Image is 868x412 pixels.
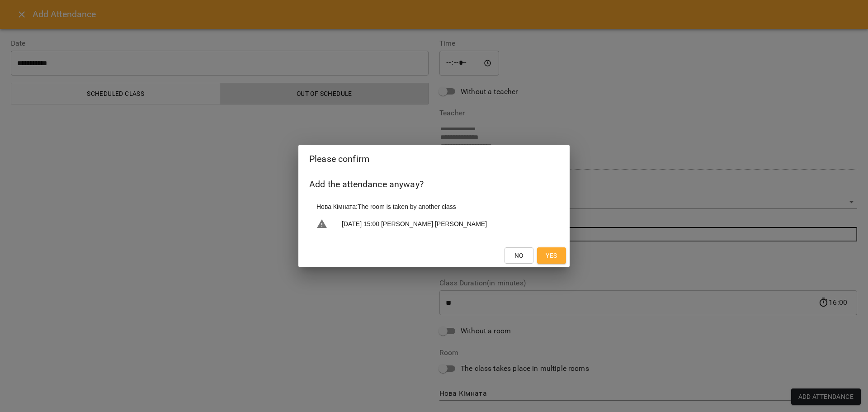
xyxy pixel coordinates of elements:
span: No [514,250,524,261]
li: [DATE] 15:00 [PERSON_NAME] [PERSON_NAME] [309,215,559,233]
h2: Please confirm [309,152,559,166]
li: Нова Кімната : The room is taken by another class [309,199,559,215]
button: No [505,247,533,264]
button: Yes [537,247,566,264]
h6: Add the attendance anyway? [309,177,559,191]
span: Yes [546,250,557,261]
